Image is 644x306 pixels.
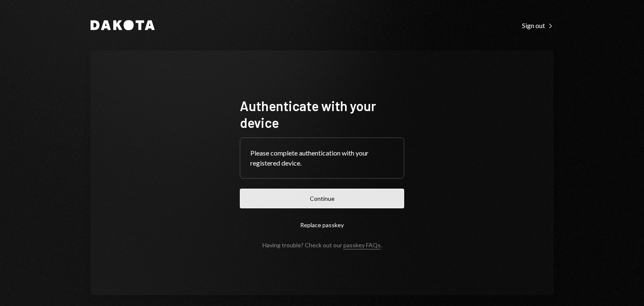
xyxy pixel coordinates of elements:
[343,241,381,249] a: passkey FAQs
[522,21,553,30] div: Sign out
[262,241,382,249] div: Having trouble? Check out our .
[250,148,394,168] div: Please complete authentication with your registered device.
[240,189,404,208] button: Continue
[522,21,553,30] a: Sign out
[240,97,404,131] h1: Authenticate with your device
[240,215,404,235] button: Replace passkey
